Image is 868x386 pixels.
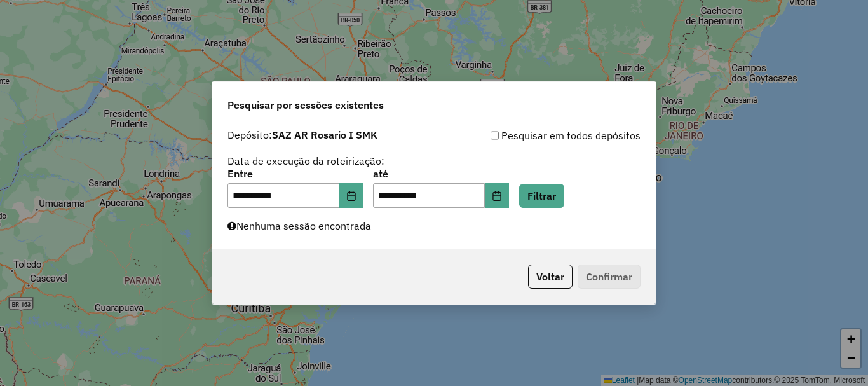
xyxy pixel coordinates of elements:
[519,184,564,208] button: Filtrar
[227,166,363,181] label: Entre
[227,153,384,169] label: Data de execução da roteirização:
[227,127,377,142] label: Depósito:
[227,97,384,113] span: Pesquisar por sessões existentes
[434,128,641,143] div: Pesquisar em todos depósitos
[528,265,573,289] button: Voltar
[272,128,377,141] strong: SAZ AR Rosario I SMK
[339,183,363,209] button: Choose Date
[373,166,508,181] label: até
[227,218,371,233] label: Nenhuma sessão encontrada
[485,183,509,209] button: Choose Date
